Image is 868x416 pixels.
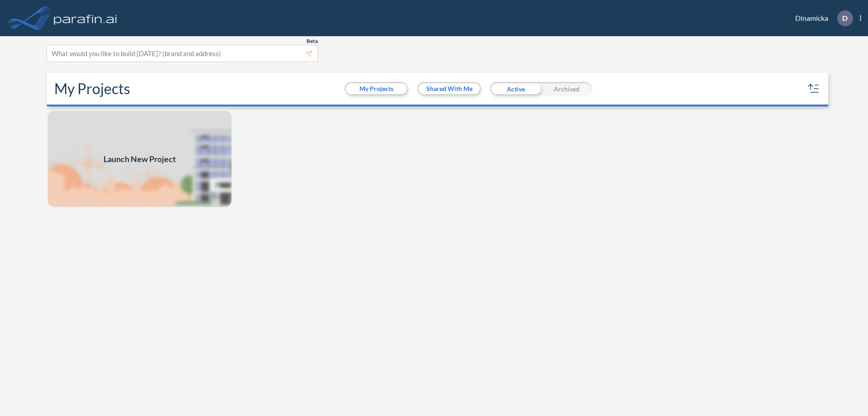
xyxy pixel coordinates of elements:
[419,83,480,94] button: Shared With Me
[54,80,130,97] h2: My Projects
[47,110,232,208] a: Launch New Project
[52,9,119,27] img: logo
[346,83,407,94] button: My Projects
[842,14,848,22] p: D
[104,153,176,165] span: Launch New Project
[47,110,232,208] img: add
[782,10,861,26] div: Dinamicka
[307,38,318,45] span: Beta
[807,81,821,96] button: sort
[490,82,541,96] div: Active
[541,82,592,96] div: Archived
